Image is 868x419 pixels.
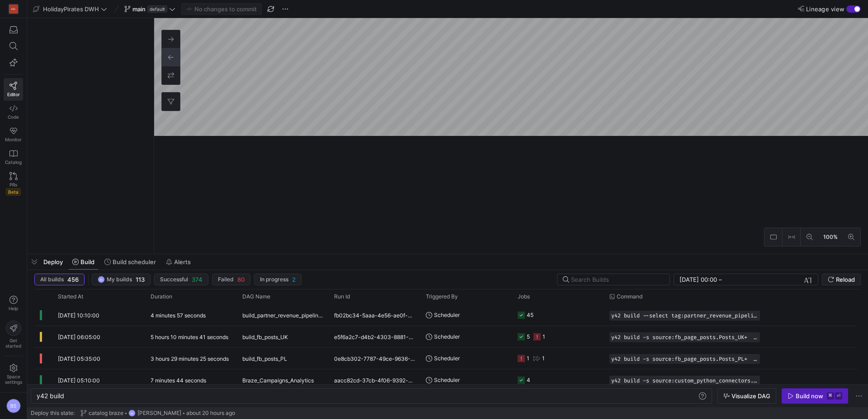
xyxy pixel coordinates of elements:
[58,293,83,300] span: Started At
[5,338,21,349] span: Get started
[31,410,75,416] span: Deploy this state:
[58,377,100,384] span: [DATE] 05:10:00
[132,5,146,13] span: main
[43,258,63,265] span: Deploy
[5,374,22,385] span: Space settings
[4,1,23,17] a: HG
[242,326,288,348] span: build_fb_posts_UK
[260,276,288,283] span: In progress
[8,306,19,311] span: Help
[31,3,109,15] button: HolidayPirates DWH
[92,274,151,285] button: BSMy builds113
[426,293,458,300] span: Triggered By
[822,274,861,285] button: Reload
[162,254,195,270] button: Alerts
[4,317,23,352] button: Getstarted
[611,334,758,340] span: y42 build -s source:fb_page_posts.Posts_UK+ --retry-attempts 5 --retry-interval 50
[4,123,23,146] a: Monitor
[254,274,302,285] button: In progress2
[7,92,20,97] span: Editor
[836,276,855,283] span: Reload
[6,188,21,196] span: Beta
[37,392,64,400] span: y42 build
[78,407,237,419] button: catalog brazeBS[PERSON_NAME]about 20 hours ago
[186,410,235,416] span: about 20 hours ago
[218,276,234,283] span: Failed
[192,276,203,283] span: 374
[4,101,23,123] a: Code
[160,276,188,283] span: Successful
[527,304,533,326] div: 45
[611,312,758,319] span: y42 build --select tag:partner_revenue_pipeline,tag:morning
[67,276,79,283] span: 456
[34,274,85,285] button: All builds456
[679,276,717,283] input: Start datetime
[518,293,530,300] span: Jobs
[527,369,530,391] div: 4
[147,5,167,13] span: default
[58,312,99,319] span: [DATE] 10:10:00
[717,388,776,404] button: Visualize DAG
[434,304,460,326] span: Scheduler
[89,410,123,416] span: catalog braze
[113,258,156,265] span: Build scheduler
[151,293,172,300] span: Duration
[527,326,530,347] div: 5
[98,276,105,283] div: BS
[242,370,314,391] span: Braze_Campaigns_Analytics
[724,276,783,283] input: End datetime
[329,348,420,369] div: 0e8cb302-7787-49ce-9636-754160b0ab17
[128,410,136,417] div: BS
[151,377,206,384] y42-duration: 7 minutes 44 seconds
[58,355,100,362] span: [DATE] 05:35:00
[100,254,160,270] button: Build scheduler
[796,392,823,400] div: Build now
[174,258,191,265] span: Alerts
[107,276,132,283] span: My builds
[136,276,145,283] span: 113
[827,392,834,400] kbd: ⌘
[329,304,420,326] div: fb02bc34-5aaa-4e56-ae0f-d9239975422a
[40,276,64,283] span: All builds
[434,348,460,369] span: Scheduler
[4,168,23,199] a: PRsBeta
[9,5,18,14] div: HG
[4,396,23,415] button: BS
[122,3,178,15] button: maindefault
[806,5,844,13] span: Lineage view
[505,129,518,143] img: logo.gif
[329,369,420,391] div: aacc82cd-37cb-4f06-9392-c85091eaf516
[434,369,460,391] span: Scheduler
[782,388,848,404] button: Build now⌘⏎
[43,5,99,13] span: HolidayPirates DWH
[6,399,21,413] div: BS
[4,78,23,101] a: Editor
[542,326,545,347] div: 1
[151,312,206,319] y42-duration: 4 minutes 57 seconds
[80,258,94,265] span: Build
[242,293,270,300] span: DAG Name
[242,305,323,326] span: build_partner_revenue_pipeline_morning
[68,254,99,270] button: Build
[434,326,460,347] span: Scheduler
[9,182,17,187] span: PRs
[329,326,420,347] div: e5f6a2c7-d4b2-4303-8881-1027d4db7403
[212,274,250,285] button: Failed80
[151,334,228,340] y42-duration: 5 hours 10 minutes 41 seconds
[8,114,19,120] span: Code
[154,274,208,285] button: Successful374
[4,292,23,315] button: Help
[719,276,722,283] span: –
[617,293,642,300] span: Command
[5,159,22,165] span: Catalog
[58,334,100,340] span: [DATE] 06:05:00
[835,392,842,400] kbd: ⏎
[731,392,770,400] span: Visualize DAG
[542,348,545,369] div: 1
[527,348,529,369] div: 1
[237,276,245,283] span: 80
[611,377,758,384] span: y42 build -s source:custom_python_connectors.braze_active_campaigns_analytics fct_active_braze_ca...
[151,355,229,362] y42-duration: 3 hours 29 minutes 25 seconds
[292,276,296,283] span: 2
[334,293,350,300] span: Run Id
